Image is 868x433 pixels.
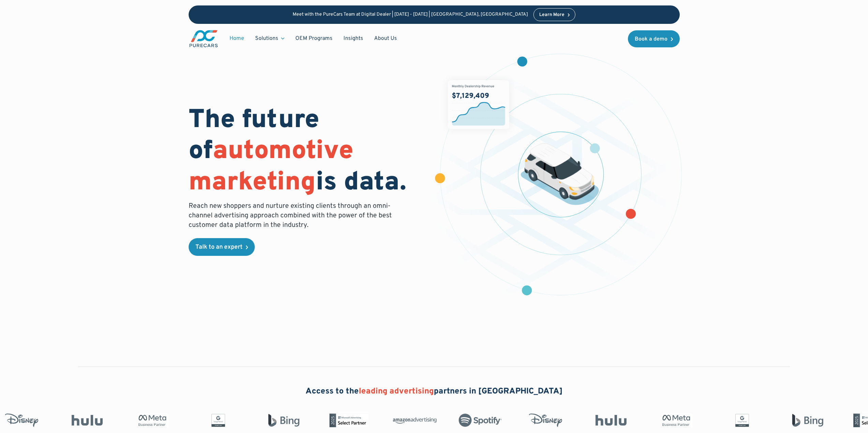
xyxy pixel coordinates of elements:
div: Solutions [250,32,290,45]
a: Book a demo [628,30,680,47]
div: Talk to an expert [195,244,242,250]
img: chart showing monthly dealership revenue of $7m [448,80,509,129]
img: Bing [257,414,300,427]
img: Spotify [453,414,497,427]
img: Hulu [584,415,628,426]
img: Hulu [60,415,104,426]
a: Learn More [533,8,576,21]
a: OEM Programs [290,32,338,45]
img: illustration of a vehicle [520,143,599,205]
h1: The future of is data. [189,105,426,199]
a: main [189,29,219,48]
div: Solutions [255,35,278,42]
img: Meta Business Partner [126,414,170,427]
p: Meet with the PureCars Team at Digital Dealer | [DATE] - [DATE] | [GEOGRAPHIC_DATA], [GEOGRAPHIC_... [293,12,528,18]
h2: Access to the partners in [GEOGRAPHIC_DATA] [306,386,563,398]
img: Bing [781,414,824,427]
img: Google Partner [715,414,759,427]
div: Book a demo [635,36,667,42]
p: Reach new shoppers and nurture existing clients through an omni-channel advertising approach comb... [189,201,396,230]
img: purecars logo [189,29,219,48]
img: Disney [519,414,562,427]
img: Microsoft Advertising Partner [322,414,366,427]
a: Talk to an expert [189,238,255,256]
img: Meta Business Partner [650,414,693,427]
a: Home [224,32,250,45]
span: leading advertising [359,386,434,397]
img: Amazon Advertising [388,415,431,426]
span: automotive marketing [189,135,353,199]
img: Google Partner [191,414,235,427]
a: Insights [338,32,369,45]
a: About Us [369,32,402,45]
div: Learn More [539,13,564,17]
